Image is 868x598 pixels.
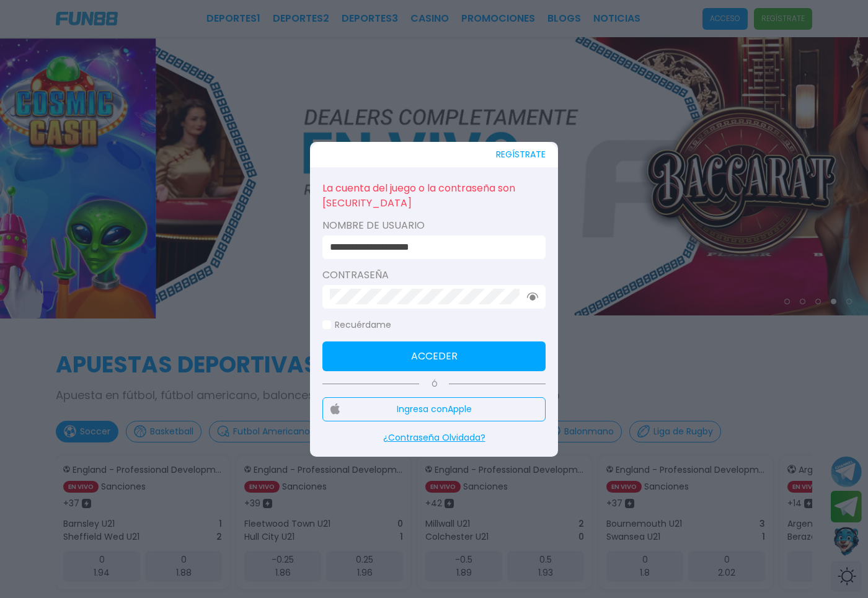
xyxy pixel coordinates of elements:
[496,142,546,167] button: REGÍSTRATE
[322,397,546,421] button: Ingresa conApple
[322,341,546,371] button: Acceder
[322,379,546,390] p: Ó
[322,319,391,332] label: Recuérdame
[322,268,546,283] label: Contraseña
[322,218,546,233] label: Nombre de usuario
[322,180,546,212] p: La cuenta del juego o la contraseña son [SECURITY_DATA]
[322,431,546,444] p: ¿Contraseña Olvidada?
